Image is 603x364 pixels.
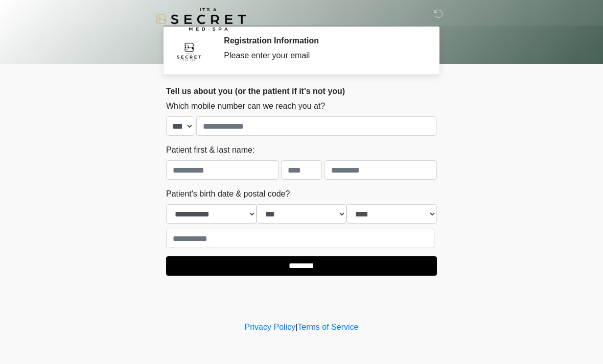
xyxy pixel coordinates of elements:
[156,8,246,31] img: It's A Secret Med Spa Logo
[245,323,296,331] a: Privacy Policy
[297,323,358,331] a: Terms of Service
[295,323,297,331] a: |
[174,36,204,66] img: Agent Avatar
[166,86,437,96] h2: Tell us about you (or the patient if it's not you)
[224,50,422,62] div: Please enter your email
[224,36,422,45] h2: Registration Information
[166,188,290,200] label: Patient's birth date & postal code?
[166,100,325,112] label: Which mobile number can we reach you at?
[166,144,254,156] label: Patient first & last name:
